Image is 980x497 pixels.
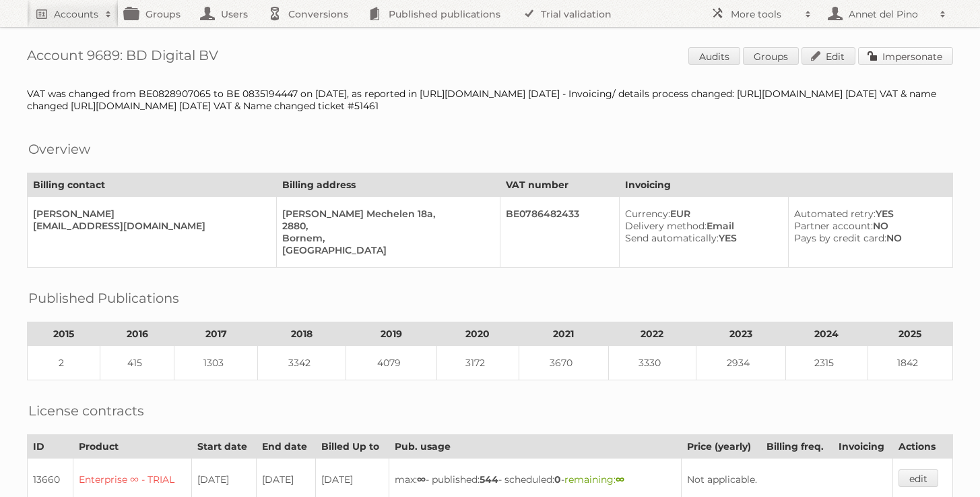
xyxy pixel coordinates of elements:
a: Groups [743,47,799,65]
h2: Overview [28,139,90,159]
th: Billing address [277,173,500,197]
th: 2023 [696,322,786,346]
td: 1303 [174,346,258,380]
h2: License contracts [28,401,144,421]
td: BE0786482433 [500,197,620,268]
div: [GEOGRAPHIC_DATA] [282,244,489,256]
th: Start date [192,435,257,459]
span: remaining: [564,473,624,486]
th: 2017 [174,322,258,346]
strong: 544 [480,473,498,486]
th: 2024 [786,322,868,346]
th: 2020 [437,322,519,346]
h2: Accounts [54,7,98,21]
th: Billing contact [28,173,277,197]
td: 2315 [786,346,868,380]
div: VAT was changed from BE0828907065 to BE 0835194447 on [DATE], as reported in [URL][DOMAIN_NAME] [... [27,88,953,112]
th: 2021 [519,322,608,346]
a: Impersonate [858,47,953,65]
td: 1842 [868,346,952,380]
a: Edit [802,47,855,65]
td: 415 [100,346,174,380]
th: End date [257,435,316,459]
th: ID [28,435,73,459]
strong: ∞ [417,473,426,486]
td: 3172 [437,346,519,380]
div: NO [794,232,942,244]
th: VAT number [500,173,620,197]
h1: Account 9689: BD Digital BV [27,47,953,67]
td: 4079 [346,346,436,380]
th: 2016 [100,322,174,346]
div: Email [625,220,778,232]
div: [PERSON_NAME] Mechelen 18a, [282,208,489,220]
strong: 0 [554,473,561,486]
th: Invoicing [833,435,893,459]
div: YES [625,232,778,244]
span: Currency: [625,208,670,220]
h2: Published Publications [28,288,179,308]
th: Billed Up to [316,435,389,459]
h2: More tools [731,7,798,21]
th: 2018 [258,322,346,346]
div: EUR [625,208,778,220]
div: [EMAIL_ADDRESS][DOMAIN_NAME] [33,220,265,232]
th: Pub. usage [389,435,681,459]
h2: Annet del Pino [845,7,933,21]
a: Audits [688,47,740,65]
strong: ∞ [616,473,624,486]
td: 3670 [519,346,608,380]
th: 2025 [868,322,952,346]
th: Invoicing [619,173,952,197]
span: Automated retry: [794,208,876,220]
div: 2880, [282,220,489,232]
th: Price (yearly) [681,435,760,459]
th: 2015 [28,322,100,346]
th: 2022 [608,322,696,346]
a: edit [899,469,938,487]
td: 2934 [696,346,786,380]
span: Delivery method: [625,220,707,232]
div: YES [794,208,942,220]
td: 2 [28,346,100,380]
td: 3330 [608,346,696,380]
th: Billing freq. [760,435,832,459]
div: Bornem, [282,232,489,244]
th: Actions [893,435,953,459]
span: Pays by credit card: [794,232,886,244]
div: [PERSON_NAME] [33,208,265,220]
span: Send automatically: [625,232,719,244]
th: Product [73,435,192,459]
td: 3342 [258,346,346,380]
span: Partner account: [794,220,873,232]
div: NO [794,220,942,232]
th: 2019 [346,322,436,346]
